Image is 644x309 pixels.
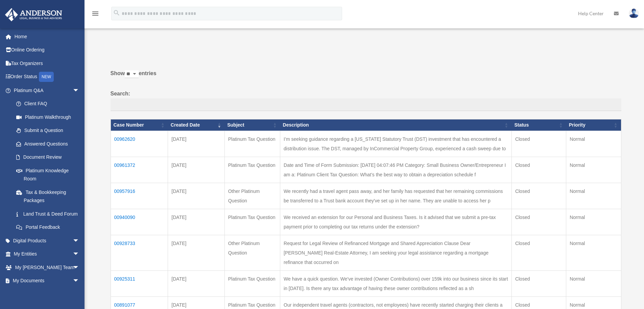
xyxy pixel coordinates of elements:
[280,157,512,183] td: Date and Time of Form Submission: [DATE] 04:07:46 PM Category: Small Business Owner/Entrepreneur ...
[629,8,639,18] img: User Pic
[224,270,280,296] td: Platinum Tax Question
[511,183,566,209] td: Closed
[73,234,86,248] span: arrow_drop_down
[125,70,139,78] select: Showentries
[111,131,168,157] td: 00962620
[73,84,86,97] span: arrow_drop_down
[39,72,54,82] div: NEW
[280,131,512,157] td: I’m seeking guidance regarding a [US_STATE] Statutory Trust (DST) investment that has encountered...
[111,183,168,209] td: 00957916
[111,157,168,183] td: 00961372
[511,209,566,235] td: Closed
[566,157,621,183] td: Normal
[168,235,224,270] td: [DATE]
[5,234,90,247] a: Digital Productsarrow_drop_down
[73,247,86,261] span: arrow_drop_down
[224,235,280,270] td: Other Platinum Question
[9,207,86,221] a: Land Trust & Deed Forum
[73,274,86,288] span: arrow_drop_down
[224,119,280,131] th: Subject: activate to sort column ascending
[9,151,86,164] a: Document Review
[5,84,86,97] a: Platinum Q&Aarrow_drop_down
[9,124,86,137] a: Submit a Question
[168,131,224,157] td: [DATE]
[5,261,90,274] a: My [PERSON_NAME] Teamarrow_drop_down
[111,98,621,111] input: Search:
[511,235,566,270] td: Closed
[111,69,621,85] label: Show entries
[224,157,280,183] td: Platinum Tax Question
[9,97,86,111] a: Client FAQ
[168,157,224,183] td: [DATE]
[5,247,90,261] a: My Entitiesarrow_drop_down
[9,137,83,151] a: Answered Questions
[280,119,512,131] th: Description: activate to sort column ascending
[566,235,621,270] td: Normal
[566,183,621,209] td: Normal
[511,119,566,131] th: Status: activate to sort column ascending
[566,209,621,235] td: Normal
[280,183,512,209] td: We recently had a travel agent pass away, and her family has requested that her remaining commiss...
[5,43,90,57] a: Online Ordering
[280,209,512,235] td: We received an extension for our Personal and Business Taxes. Is it advised that we submit a pre-...
[224,183,280,209] td: Other Platinum Question
[168,270,224,296] td: [DATE]
[511,157,566,183] td: Closed
[5,274,90,288] a: My Documentsarrow_drop_down
[168,209,224,235] td: [DATE]
[9,164,86,185] a: Platinum Knowledge Room
[111,119,168,131] th: Case Number: activate to sort column ascending
[224,209,280,235] td: Platinum Tax Question
[511,270,566,296] td: Closed
[111,89,621,111] label: Search:
[91,12,99,18] a: menu
[5,57,90,70] a: Tax Organizers
[224,131,280,157] td: Platinum Tax Question
[73,261,86,274] span: arrow_drop_down
[9,185,86,207] a: Tax & Bookkeeping Packages
[5,70,90,84] a: Order StatusNEW
[566,119,621,131] th: Priority: activate to sort column ascending
[511,131,566,157] td: Closed
[168,183,224,209] td: [DATE]
[113,9,120,17] i: search
[111,209,168,235] td: 00940090
[280,235,512,270] td: Request for Legal Review of Refinanced Mortgage and Shared Appreciation Clause Dear [PERSON_NAME]...
[111,270,168,296] td: 00925311
[9,110,86,124] a: Platinum Walkthrough
[9,221,86,234] a: Portal Feedback
[280,270,512,296] td: We have a quick question. We've invested (Owner Contributions) over 159k into our business since ...
[5,30,90,43] a: Home
[566,270,621,296] td: Normal
[91,9,99,18] i: menu
[111,235,168,270] td: 00928733
[566,131,621,157] td: Normal
[3,8,64,21] img: Anderson Advisors Platinum Portal
[168,119,224,131] th: Created Date: activate to sort column ascending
